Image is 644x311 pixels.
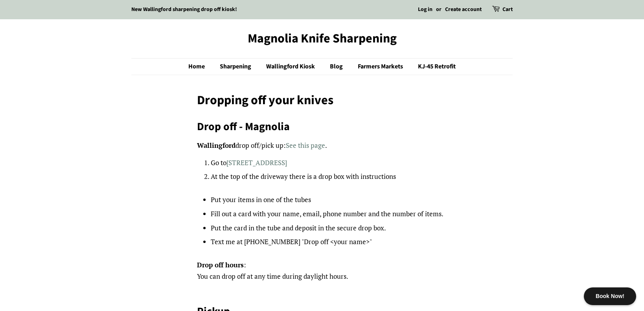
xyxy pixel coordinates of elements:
a: Sharpening [214,59,259,75]
li: Go to [211,157,447,169]
p: : You can drop off at any time during daylight hours. [197,259,447,282]
a: New Wallingford sharpening drop off kiosk! [131,6,237,13]
div: Book Now! [584,287,636,305]
li: or [436,5,442,15]
li: Put your items in one of the tubes [211,194,447,206]
strong: Drop off hours [197,260,244,269]
a: Wallingford Kiosk [260,59,323,75]
h2: Drop off - Magnolia [197,120,447,134]
h1: Dropping off your knives [197,93,447,108]
strong: Wallingford [197,141,236,150]
a: Farmers Markets [352,59,411,75]
a: Log in [418,6,432,13]
li: Put the card in the tube and deposit in the secure drop box. [211,223,447,234]
a: Create account [445,6,482,13]
a: KJ-45 Retrofit [412,59,456,75]
a: Magnolia Knife Sharpening [131,31,513,46]
li: Fill out a card with your name, email, phone number and the number of items. [211,208,447,220]
li: At the top of the driveway there is a drop box with instructions [211,171,447,182]
a: See this page [286,141,325,150]
p: drop off/pick up: . [197,140,447,151]
a: Blog [324,59,351,75]
li: Text me at [PHONE_NUMBER] "Drop off <your name>" [211,236,447,248]
a: Cart [502,5,513,15]
a: Home [188,59,213,75]
a: [STREET_ADDRESS] [226,158,287,167]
